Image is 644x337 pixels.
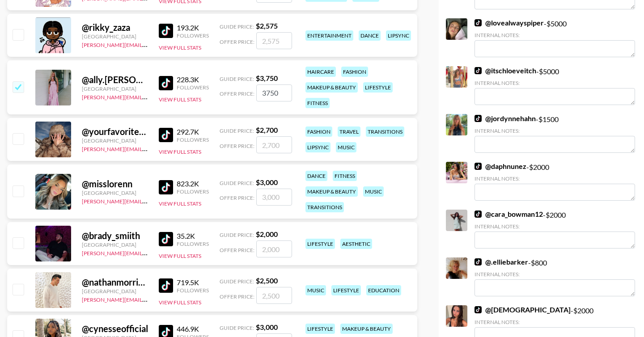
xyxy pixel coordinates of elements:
div: - $ 5000 [475,18,635,57]
img: TikTok [159,180,173,194]
span: Offer Price: [220,143,254,149]
input: 2,700 [256,136,292,153]
span: Offer Price: [220,38,254,45]
a: @lovealwayspiper [475,18,544,27]
div: lifestyle [305,239,335,249]
div: education [366,285,401,295]
img: TikTok [159,128,173,142]
div: travel [338,126,360,137]
span: Guide Price: [220,278,254,285]
div: @ misslorenn [82,178,148,190]
div: [GEOGRAPHIC_DATA] [82,288,148,295]
div: transitions [305,202,344,212]
input: 2,000 [256,240,292,257]
span: Offer Price: [220,194,254,201]
div: Internal Notes: [475,175,635,182]
div: dance [305,171,327,181]
a: [PERSON_NAME][EMAIL_ADDRESS][PERSON_NAME][DOMAIN_NAME] [82,92,257,101]
a: @.elliebarker [475,257,528,266]
div: makeup & beauty [340,324,393,334]
div: Internal Notes: [475,223,635,230]
div: Followers [177,136,209,143]
img: TikTok [475,67,482,74]
div: music [305,285,326,295]
div: 719.5K [177,278,209,287]
strong: $ 3,750 [256,74,278,82]
input: 3,750 [256,84,292,101]
div: Followers [177,287,209,294]
div: 228.3K [177,75,209,84]
div: @ nathanmorrismusic [82,277,148,288]
span: Guide Price: [220,127,254,134]
div: dance [359,30,381,41]
div: fitness [305,98,330,108]
div: haircare [305,67,336,77]
div: 292.7K [177,127,209,136]
div: Followers [177,188,209,195]
div: @ rikky_zaza [82,22,148,33]
div: fitness [333,171,357,181]
span: Offer Price: [220,293,254,300]
a: [PERSON_NAME][EMAIL_ADDRESS][PERSON_NAME][DOMAIN_NAME] [82,248,257,257]
div: Followers [177,32,209,39]
div: [GEOGRAPHIC_DATA] [82,85,148,92]
div: Internal Notes: [475,127,635,134]
div: lipsync [305,142,330,152]
div: lifestyle [331,285,361,295]
button: View Full Stats [159,299,201,306]
button: View Full Stats [159,253,201,259]
div: Internal Notes: [475,319,635,325]
strong: $ 2,000 [256,230,278,238]
a: [PERSON_NAME][EMAIL_ADDRESS][PERSON_NAME][DOMAIN_NAME] [82,295,257,303]
strong: $ 2,700 [256,126,278,134]
img: TikTok [159,76,173,90]
div: makeup & beauty [305,82,358,93]
div: lifestyle [363,82,393,93]
div: 823.2K [177,179,209,188]
div: fashion [341,67,368,77]
button: View Full Stats [159,148,201,155]
span: Guide Price: [220,23,254,30]
div: [GEOGRAPHIC_DATA] [82,137,148,144]
img: TikTok [159,232,173,246]
div: [GEOGRAPHIC_DATA] [82,33,148,40]
img: TikTok [475,19,482,26]
div: - $ 2000 [475,162,635,201]
span: Guide Price: [220,232,254,238]
img: TikTok [475,306,482,313]
a: @[DEMOGRAPHIC_DATA] [475,305,571,314]
img: TikTok [159,24,173,38]
div: 35.2K [177,232,209,240]
img: TikTok [475,115,482,122]
strong: $ 2,500 [256,276,278,285]
input: 2,500 [256,287,292,304]
div: [GEOGRAPHIC_DATA] [82,190,148,196]
div: @ cynesseofficial [82,323,148,334]
strong: $ 3,000 [256,178,278,186]
strong: $ 2,575 [256,21,278,30]
span: Offer Price: [220,247,254,253]
div: Followers [177,84,209,91]
a: @daphnunez [475,162,526,171]
div: lipsync [386,30,411,41]
div: Internal Notes: [475,80,635,86]
div: - $ 2000 [475,210,635,249]
span: Guide Price: [220,180,254,186]
div: [GEOGRAPHIC_DATA] [82,241,148,248]
div: @ ally.[PERSON_NAME] [82,74,148,85]
div: entertainment [305,30,353,41]
input: 2,575 [256,32,292,49]
div: Followers [177,240,209,247]
a: @itschloeveitch [475,66,536,75]
div: music [363,186,384,197]
div: fashion [305,126,332,137]
a: @jordynnehahn [475,114,536,123]
button: View Full Stats [159,200,201,207]
div: aesthetic [340,239,372,249]
div: lifestyle [305,324,335,334]
span: Offer Price: [220,90,254,97]
div: music [336,142,356,152]
div: Internal Notes: [475,32,635,38]
img: TikTok [159,278,173,293]
a: [PERSON_NAME][EMAIL_ADDRESS][PERSON_NAME][DOMAIN_NAME] [82,196,257,205]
